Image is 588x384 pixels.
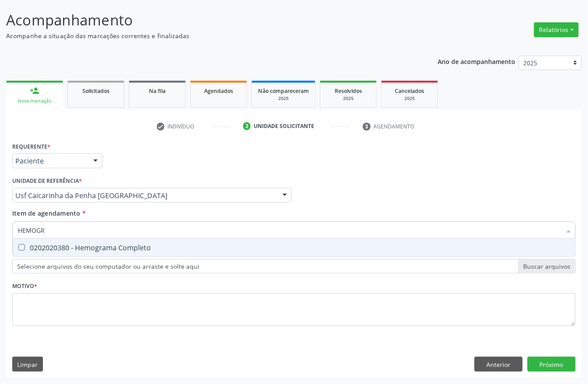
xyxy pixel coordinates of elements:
span: Cancelados [395,87,425,95]
label: Unidade de referência [12,174,82,188]
div: 2025 [258,95,309,102]
p: Ano de acompanhamento [438,56,516,67]
button: Próximo [528,357,576,372]
div: person_add [30,86,39,96]
span: Resolvidos [335,87,362,95]
div: 2025 [388,95,432,102]
div: Unidade solicitante [254,122,314,130]
div: 0202020380 - Hemograma Completo [18,244,570,251]
span: Paciente [15,156,85,165]
span: Usf Caicarinha da Penha [GEOGRAPHIC_DATA] [15,191,274,200]
button: Anterior [475,357,523,372]
span: Solicitados [82,87,110,95]
div: Nova marcação [12,98,57,104]
span: Não compareceram [258,87,309,95]
input: Buscar por procedimentos [18,221,561,239]
span: Agendados [204,87,233,95]
div: 2025 [326,95,370,102]
label: Requerente [12,140,50,153]
span: Na fila [149,87,166,95]
span: Item de agendamento [12,209,81,217]
div: 2 [243,122,251,130]
p: Acompanhe a situação das marcações correntes e finalizadas [6,31,409,40]
p: Acompanhamento [6,9,409,31]
button: Relatórios [534,22,579,37]
label: Motivo [12,280,37,293]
